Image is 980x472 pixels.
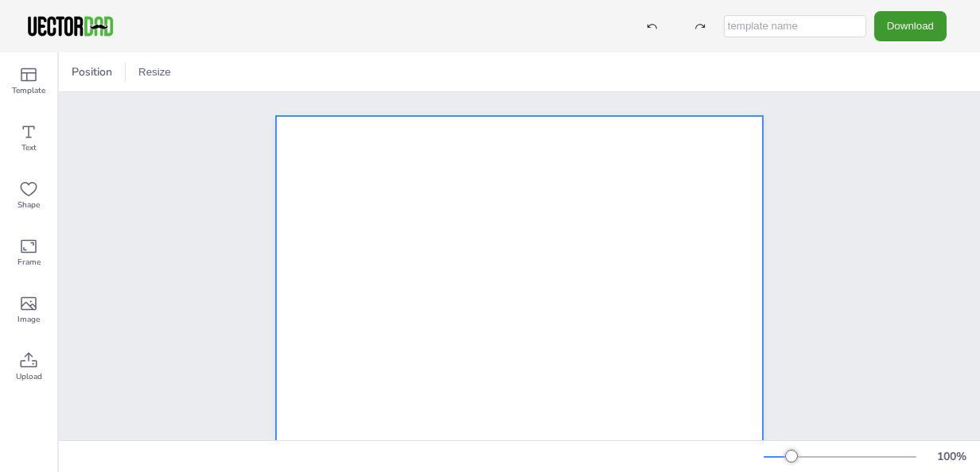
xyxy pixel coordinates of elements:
[132,60,177,85] button: Resize
[25,14,115,38] img: VectorDad-1.png
[17,199,40,211] span: Shape
[21,141,37,154] span: Text
[17,313,40,326] span: Image
[874,11,947,41] button: Download
[16,370,42,383] span: Upload
[932,449,970,464] div: 100 %
[17,256,41,269] span: Frame
[68,64,115,79] span: Position
[12,84,45,97] span: Template
[724,15,866,37] input: template name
